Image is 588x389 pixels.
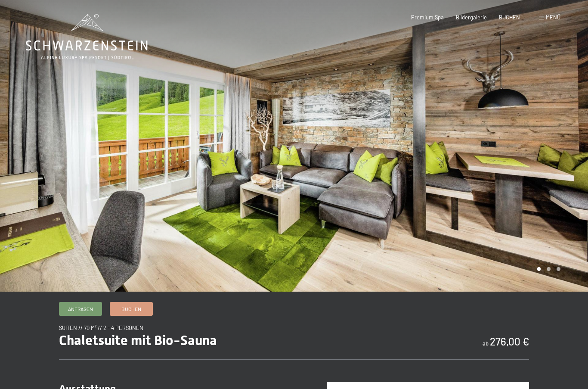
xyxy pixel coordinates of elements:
span: Buchen [121,305,141,313]
a: Bildergalerie [456,14,487,21]
a: BUCHEN [499,14,520,21]
b: 276,00 € [490,335,529,348]
a: Premium Spa [411,14,444,21]
span: Chaletsuite mit Bio-Sauna [59,332,217,349]
span: ab [483,340,489,347]
span: Anfragen [68,305,93,313]
span: Menü [546,14,560,21]
span: Suiten // 70 m² // 2 - 4 Personen [59,324,143,331]
a: Anfragen [59,302,102,315]
a: Buchen [110,302,152,315]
